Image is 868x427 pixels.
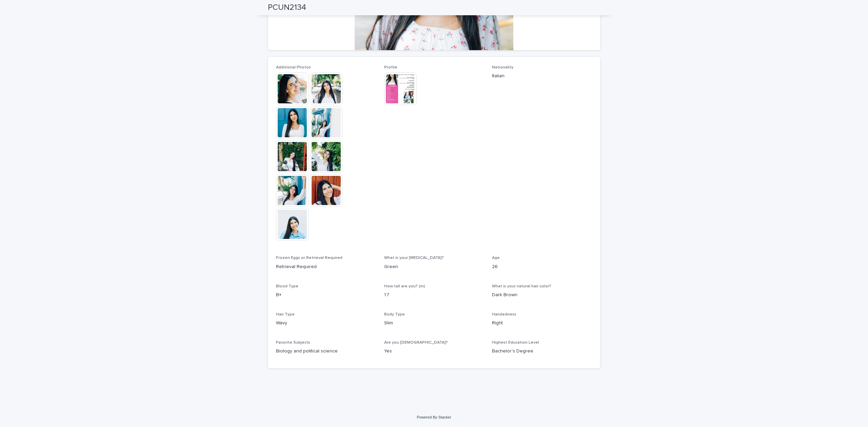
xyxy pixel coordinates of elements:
span: Additional Photos [276,65,311,69]
p: B+ [276,291,376,299]
p: Bachelor's Degree [492,348,592,355]
span: Body Type [384,312,405,317]
span: Nationality [492,65,513,69]
span: Are you [DEMOGRAPHIC_DATA]? [384,341,448,345]
span: How tall are you? (m) [384,284,425,288]
p: 26 [492,263,592,270]
span: Favorite Subjects [276,341,310,345]
span: Highest Education Level [492,341,539,345]
a: Powered By Stacker [417,415,451,419]
p: Right [492,320,592,327]
p: Biology and political science [276,348,376,355]
p: Slim [384,320,484,327]
p: Retrieval Required [276,263,376,270]
span: Profile [384,65,397,69]
span: Hair Type [276,312,295,317]
span: Blood Type [276,284,298,288]
p: Dark Brown [492,291,592,299]
p: 1.7 [384,291,484,299]
span: What is your natural hair color? [492,284,551,288]
h2: PCUN2134 [268,3,306,13]
span: What is your [MEDICAL_DATA]? [384,256,444,260]
span: Age [492,256,500,260]
span: Frozen Eggs or Retrieval Required [276,256,342,260]
span: Handedness [492,312,516,317]
p: Yes [384,348,484,355]
p: Italian [492,73,592,80]
p: Green [384,263,484,270]
p: Wavy [276,320,376,327]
